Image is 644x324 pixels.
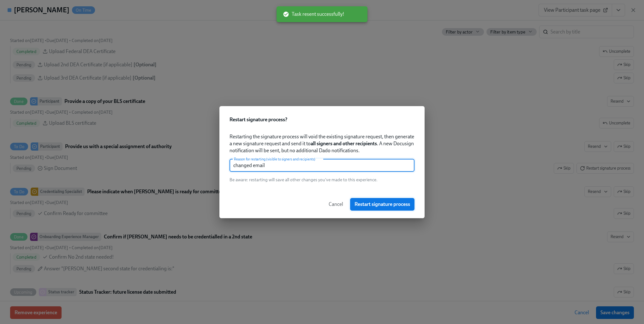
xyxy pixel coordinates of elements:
[230,177,378,183] span: Be aware : restarting will save all other changes you've made to this experience .
[324,198,348,211] button: Cancel
[230,116,414,123] h2: Restart signature process ?
[329,201,343,207] span: Cancel
[350,198,414,211] button: Restart signature process
[355,201,410,207] span: Restart signature process
[283,11,344,18] span: Task resent successfully!
[311,141,377,147] strong: all signers and other recipients
[230,133,414,154] span: Restarting the signature process will void the existing signature request, then generate a new si...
